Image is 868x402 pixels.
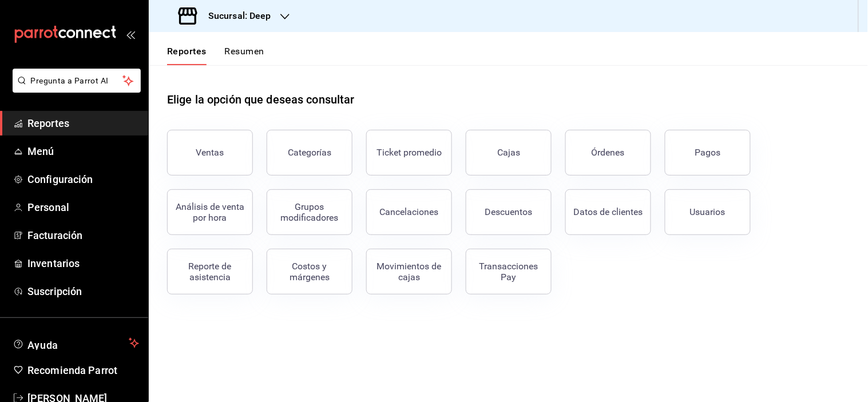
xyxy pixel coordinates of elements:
[175,261,245,282] div: Reporte de asistencia
[565,130,651,176] button: Órdenes
[380,206,439,217] div: Cancelaciones
[665,130,751,176] button: Pagos
[466,130,552,176] button: Cajas
[13,69,141,93] button: Pregunta a Parrot AI
[665,189,751,235] button: Usuarios
[167,130,253,176] button: Ventas
[27,228,139,243] span: Facturación
[167,46,207,65] button: Reportes
[196,147,224,158] div: Ventas
[126,30,135,39] button: open_drawer_menu
[374,261,445,282] div: Movimientos de cajas
[167,91,355,108] h1: Elige la opción que deseas consultar
[8,83,141,95] a: Pregunta a Parrot AI
[27,172,139,187] span: Configuración
[366,249,452,294] button: Movimientos de cajas
[267,249,352,294] button: Costos y márgenes
[366,130,452,176] button: Ticket promedio
[274,261,345,282] div: Costos y márgenes
[27,284,139,299] span: Suscripción
[376,147,442,158] div: Ticket promedio
[592,147,625,158] div: Órdenes
[274,201,345,223] div: Grupos modificadores
[225,46,264,65] button: Resumen
[267,189,352,235] button: Grupos modificadores
[485,206,533,217] div: Descuentos
[565,189,651,235] button: Datos de clientes
[175,201,245,223] div: Análisis de venta por hora
[288,147,331,158] div: Categorías
[27,116,139,131] span: Reportes
[27,144,139,159] span: Menú
[31,75,123,87] span: Pregunta a Parrot AI
[27,336,124,350] span: Ayuda
[167,189,253,235] button: Análisis de venta por hora
[267,130,352,176] button: Categorías
[27,256,139,271] span: Inventarios
[690,206,726,217] div: Usuarios
[466,249,552,294] button: Transacciones Pay
[574,206,643,217] div: Datos de clientes
[167,46,264,65] div: navigation tabs
[473,261,544,282] div: Transacciones Pay
[695,147,721,158] div: Pagos
[27,200,139,215] span: Personal
[497,147,520,158] div: Cajas
[366,189,452,235] button: Cancelaciones
[167,249,253,294] button: Reporte de asistencia
[466,189,552,235] button: Descuentos
[199,9,271,23] h3: Sucursal: Deep
[27,363,139,378] span: Recomienda Parrot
